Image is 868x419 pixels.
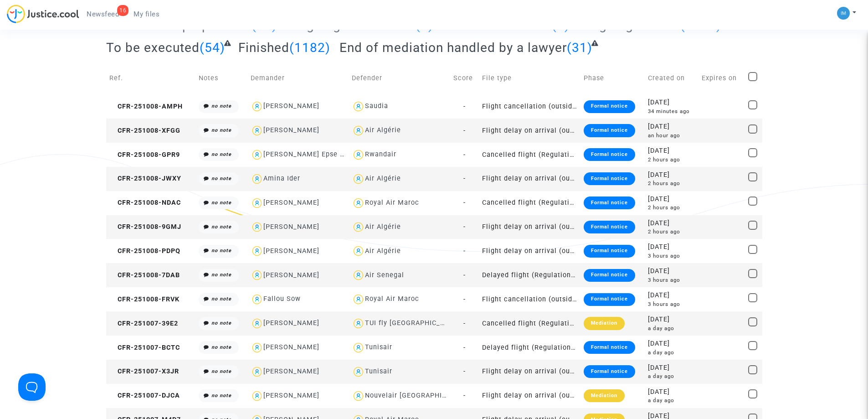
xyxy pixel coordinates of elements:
[238,40,289,55] span: Finished
[479,239,580,263] td: Flight delay on arrival (outside of EU - Montreal Convention)
[109,271,180,279] span: CFR-251008-7DAB
[584,172,635,185] div: Formal notice
[648,300,695,308] div: 3 hours ago
[463,271,466,279] span: -
[479,191,580,215] td: Cancelled flight (Regulation EC 261/2004)
[352,389,365,403] img: icon-user.svg
[479,287,580,311] td: Flight cancellation (outside of EU - Montreal Convention)
[352,269,365,282] img: icon-user.svg
[479,263,580,287] td: Delayed flight (Regulation EC 261/2004)
[584,245,635,258] div: Formal notice
[584,197,635,209] div: Formal notice
[479,62,580,94] td: File type
[247,62,349,94] td: Demander
[479,360,580,384] td: Flight delay on arrival (outside of EU - Montreal Convention)
[479,167,580,191] td: Flight delay on arrival (outside of EU - Montreal Convention)
[463,295,466,303] span: -
[7,5,79,23] img: jc-logo.svg
[365,175,401,182] div: Air Algérie
[463,103,466,110] span: -
[263,102,319,110] div: [PERSON_NAME]
[200,40,225,55] span: (54)
[463,320,466,327] span: -
[251,100,264,113] img: icon-user.svg
[648,180,695,187] div: 2 hours ago
[648,218,695,228] div: [DATE]
[106,62,196,94] td: Ref.
[365,319,460,327] div: TUI fly [GEOGRAPHIC_DATA]
[251,148,264,161] img: icon-user.svg
[251,269,264,282] img: icon-user.svg
[365,367,392,375] div: Tunisair
[263,150,357,158] div: [PERSON_NAME] Epse Nana
[648,325,695,332] div: a day ago
[584,341,635,354] div: Formal notice
[18,373,46,401] iframe: Help Scout Beacon - Open
[251,124,264,137] img: icon-user.svg
[211,127,231,133] i: no note
[365,271,404,279] div: Air Senegal
[479,94,580,119] td: Flight cancellation (outside of EU - Montreal Convention)
[109,223,181,231] span: CFR-251008-9GMJ
[352,293,365,306] img: icon-user.svg
[352,221,365,234] img: icon-user.svg
[365,295,419,303] div: Royal Air Maroc
[365,223,401,231] div: Air Algérie
[211,103,231,109] i: no note
[463,247,466,255] span: -
[263,392,319,399] div: [PERSON_NAME]
[567,40,592,55] span: (31)
[648,98,695,108] div: [DATE]
[365,199,419,207] div: Royal Air Maroc
[648,252,695,260] div: 3 hours ago
[109,320,178,327] span: CFR-251007-39E2
[584,317,625,330] div: Mediation
[211,368,231,374] i: no note
[463,367,466,375] span: -
[584,148,635,161] div: Formal notice
[584,365,635,378] div: Formal notice
[584,221,635,233] div: Formal notice
[648,387,695,397] div: [DATE]
[211,224,231,230] i: no note
[251,221,264,234] img: icon-user.svg
[263,367,319,375] div: [PERSON_NAME]
[352,172,365,186] img: icon-user.svg
[352,341,365,354] img: icon-user.svg
[479,384,580,408] td: Flight delay on arrival (outside of EU - Montreal Convention)
[648,276,695,284] div: 3 hours ago
[648,242,695,252] div: [DATE]
[450,62,479,94] td: Score
[648,349,695,357] div: a day ago
[251,172,264,186] img: icon-user.svg
[365,392,470,399] div: Nouvelair [GEOGRAPHIC_DATA]
[648,397,695,404] div: a day ago
[584,100,635,113] div: Formal notice
[109,103,183,110] span: CFR-251008-AMPH
[648,315,695,325] div: [DATE]
[648,372,695,380] div: a day ago
[263,343,319,351] div: [PERSON_NAME]
[365,247,401,255] div: Air Algérie
[263,199,319,207] div: [PERSON_NAME]
[251,317,264,330] img: icon-user.svg
[251,341,264,354] img: icon-user.svg
[251,293,264,306] img: icon-user.svg
[289,40,330,55] span: (1182)
[211,151,231,157] i: no note
[109,151,180,159] span: CFR-251008-GPR9
[352,124,365,137] img: icon-user.svg
[580,62,645,94] td: Phase
[463,223,466,231] span: -
[109,392,180,399] span: CFR-251007-DJCA
[263,247,319,255] div: [PERSON_NAME]
[648,266,695,276] div: [DATE]
[648,363,695,373] div: [DATE]
[365,343,392,351] div: Tunisair
[648,108,695,115] div: 34 minutes ago
[584,389,625,402] div: Mediation
[463,151,466,159] span: -
[648,194,695,204] div: [DATE]
[479,215,580,239] td: Flight delay on arrival (outside of EU - Montreal Convention)
[251,389,264,403] img: icon-user.svg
